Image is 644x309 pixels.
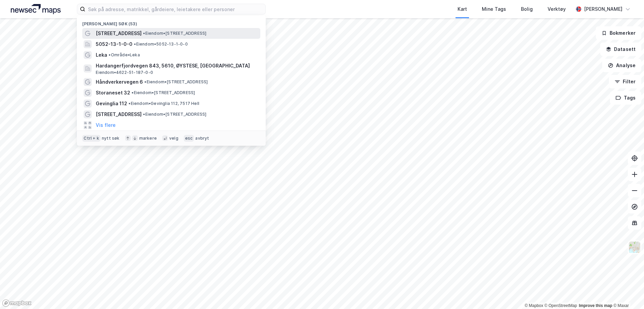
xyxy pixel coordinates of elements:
span: Eiendom • [STREET_ADDRESS] [131,90,195,95]
div: [PERSON_NAME] [584,5,622,13]
input: Søk på adresse, matrikkel, gårdeiere, leietakere eller personer [85,4,265,14]
span: Område • Leka [109,52,140,58]
iframe: Chat Widget [610,277,644,309]
div: avbryt [195,136,209,141]
span: Hardangerfjordvegen 843, 5610, ØYSTESE, [GEOGRAPHIC_DATA] [96,62,258,70]
span: 5052-13-1-0-0 [96,40,133,48]
span: • [109,52,111,57]
a: OpenStreetMap [545,303,577,308]
span: • [143,112,145,117]
span: Eiendom • [STREET_ADDRESS] [144,79,208,85]
span: • [128,101,130,106]
span: [STREET_ADDRESS] [96,29,142,37]
div: nytt søk [102,136,120,141]
div: Ctrl + k [82,135,100,142]
span: Eiendom • [STREET_ADDRESS] [143,31,206,36]
span: Eiendom • 5052-13-1-0-0 [134,41,187,47]
span: • [134,41,136,47]
span: Håndverkervegen 6 [96,78,143,86]
a: Improve this map [579,303,612,308]
img: logo.a4113a55bc3d86da70a041830d287a7e.svg [11,4,61,14]
div: markere [139,136,157,141]
span: Storaneset 32 [96,89,130,97]
span: • [143,31,145,36]
span: Eiendom • [STREET_ADDRESS] [143,112,206,117]
div: esc [184,135,194,142]
div: velg [169,136,178,141]
button: Bokmerker [596,26,641,40]
img: Z [628,241,641,254]
span: Leka [96,51,107,59]
div: Kart [458,5,467,13]
span: • [144,79,146,84]
button: Filter [609,75,641,88]
a: Mapbox [525,303,543,308]
div: Verktøy [548,5,566,13]
button: Vis flere [96,121,116,129]
button: Datasett [600,43,641,56]
div: Bolig [521,5,533,13]
button: Analyse [602,59,641,72]
span: Eiendom • 4622-51-187-0-0 [96,70,153,75]
span: • [131,90,134,95]
span: Eiendom • Gevinglia 112, 7517 Hell [128,101,199,106]
button: Tags [610,91,641,105]
span: [STREET_ADDRESS] [96,110,142,118]
a: Mapbox homepage [2,299,32,307]
div: Kontrollprogram for chat [610,277,644,309]
div: Mine Tags [482,5,506,13]
div: [PERSON_NAME] søk (53) [77,16,266,28]
span: Gevinglia 112 [96,100,127,108]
